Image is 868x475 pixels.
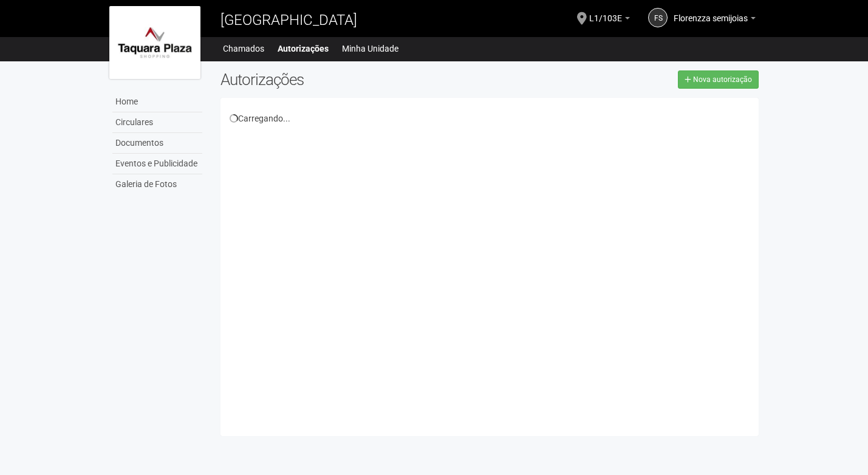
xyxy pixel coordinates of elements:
[109,6,200,79] img: logo.jpg
[112,133,202,154] a: Documentos
[112,92,202,112] a: Home
[589,15,630,25] a: L1/103E
[278,40,329,57] a: Autorizações
[674,2,748,23] span: Florenzza semijoias
[674,15,756,25] a: Florenzza semijoias
[678,70,759,89] a: Nova autorização
[223,40,264,57] a: Chamados
[648,8,668,27] a: Fs
[112,174,202,194] a: Galeria de Fotos
[342,40,398,57] a: Minha Unidade
[112,154,202,174] a: Eventos e Publicidade
[220,12,357,29] span: [GEOGRAPHIC_DATA]
[693,75,752,84] span: Nova autorização
[230,113,750,124] div: Carregando...
[220,70,480,89] h2: Autorizações
[589,2,622,23] span: L1/103E
[112,112,202,133] a: Circulares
